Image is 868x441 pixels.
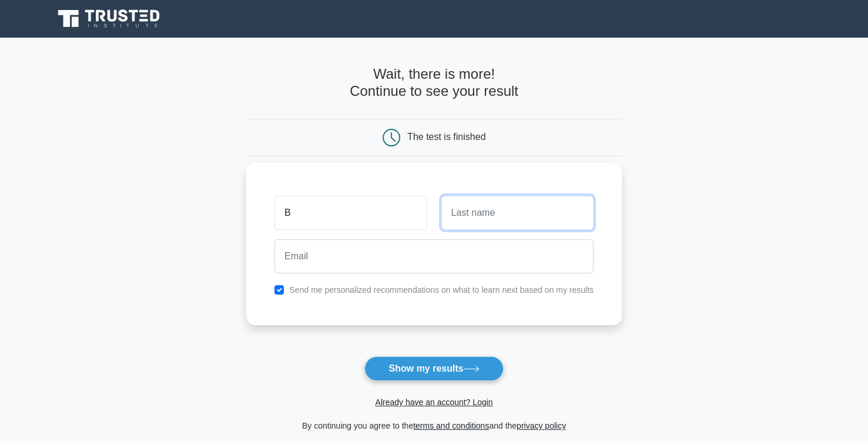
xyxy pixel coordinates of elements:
[239,419,629,433] div: By continuing you agree to the and the
[289,285,594,295] label: Send me personalized recommendations on what to learn next based on my results
[274,196,427,230] input: First name
[364,356,503,381] button: Show my results
[413,421,489,430] a: terms and conditions
[375,397,492,407] a: Already have an account? Login
[517,421,566,430] a: privacy policy
[274,239,594,273] input: Email
[246,66,622,100] h4: Wait, there is more! Continue to see your result
[441,196,594,230] input: Last name
[407,132,485,142] div: The test is finished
